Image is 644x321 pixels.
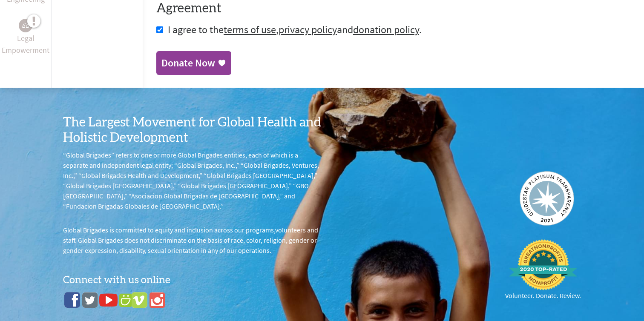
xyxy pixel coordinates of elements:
div: Donate Now [161,56,215,70]
img: icon_smugmug.c8a20fed67501a237c1af5c9f669a5c5.png [119,293,132,307]
img: 2020 Top-rated nonprofits and charities [509,239,577,290]
a: donation policy [353,23,419,36]
img: Legal Empowerment [22,23,29,28]
a: Volunteer. Donate. Review. [505,239,581,301]
h4: Connect with us online [63,269,322,287]
p: Legal Empowerment [2,32,49,56]
a: Legal EmpowermentLegal Empowerment [2,19,49,56]
a: Donate Now [156,51,231,75]
span: I agree to the , and . [168,23,422,36]
p: Volunteer. Donate. Review. [505,290,581,301]
div: Legal Empowerment [19,19,32,32]
p: “Global Brigades” refers to one or more Global Brigades entities, each of which is a separate and... [63,150,322,211]
p: Global Brigades is committed to equity and inclusion across our programs,volunteers and staff. Gl... [63,225,322,255]
img: Guidestar 2019 [520,171,574,226]
a: privacy policy [279,23,337,36]
h3: The Largest Movement for Global Health and Holistic Development [63,115,322,146]
h4: Agreement [156,1,630,16]
a: terms of use [224,23,276,36]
